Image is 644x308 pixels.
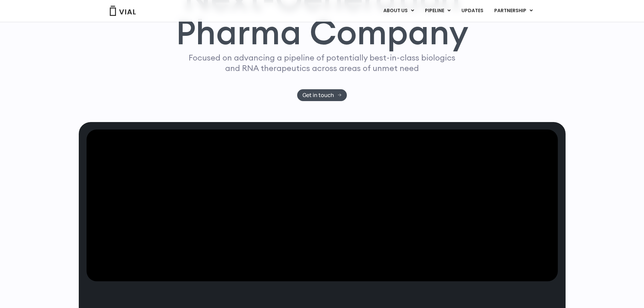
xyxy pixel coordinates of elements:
[297,89,347,101] a: Get in touch
[186,52,458,73] p: Focused on advancing a pipeline of potentially best-in-class biologics and RNA therapeutics acros...
[489,5,538,17] a: PARTNERSHIPMenu Toggle
[109,6,136,16] img: Vial Logo
[303,93,334,98] span: Get in touch
[456,5,488,17] a: UPDATES
[420,5,456,17] a: PIPELINEMenu Toggle
[378,5,419,17] a: ABOUT USMenu Toggle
